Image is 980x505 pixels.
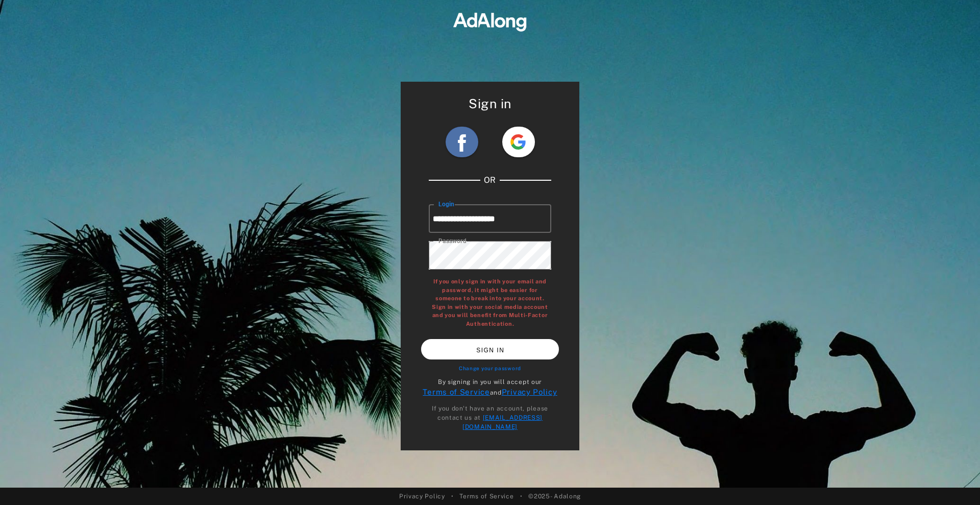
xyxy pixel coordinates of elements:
[480,172,500,188] span: OR
[436,236,466,245] label: Password
[929,456,980,505] iframe: Chat Widget
[421,94,559,119] div: Sign in
[451,492,454,501] span: •
[929,456,980,505] div: Widget de chat
[459,365,521,372] a: Change your password
[421,404,559,431] p: If you don't have an account, please contact us at
[423,388,489,396] a: Terms of Service
[502,388,557,396] a: Privacy Policy
[528,492,581,501] span: © 2025 - Adalong
[423,377,557,398] span: By signing in you will accept our and
[421,339,559,359] button: SIGN IN
[476,347,504,354] span: SIGN IN
[520,492,523,501] span: •
[459,492,513,501] a: Terms of Service
[399,492,445,501] a: Privacy Policy
[421,277,559,328] div: If you only sign in with your email and password, it might be easier for someone to break into yo...
[436,200,454,208] label: Login
[462,414,543,430] a: [EMAIL_ADDRESS][DOMAIN_NAME]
